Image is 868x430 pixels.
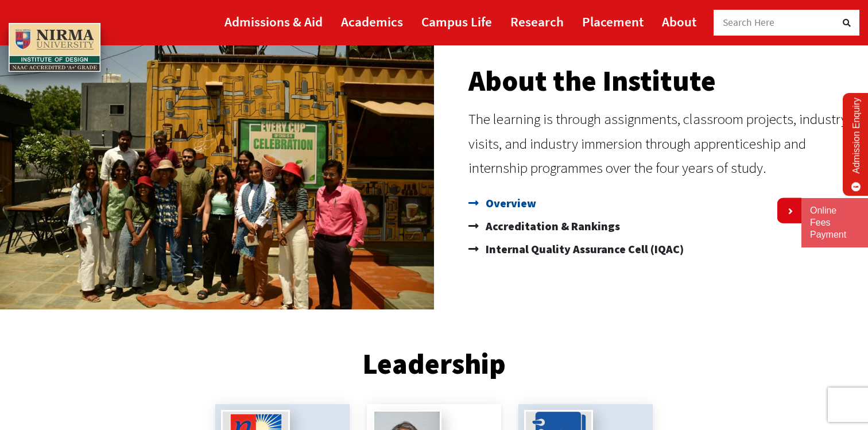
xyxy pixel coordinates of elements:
[113,350,755,378] h2: Leadership
[468,215,857,238] a: Accreditation & Rankings
[9,23,100,72] img: main_logo
[341,9,403,34] a: Academics
[582,9,644,34] a: Placement
[662,9,696,34] a: About
[810,205,859,241] a: Online Fees Payment
[723,16,775,29] span: Search Here
[483,215,620,238] span: Accreditation & Rankings
[483,238,684,261] span: Internal Quality Assurance Cell (IQAC)
[421,9,492,34] a: Campus Life
[510,9,564,34] a: Research
[468,238,857,261] a: Internal Quality Assurance Cell (IQAC)
[468,107,857,180] div: The learning is through assignments, classroom projects, industry visits, and industry immersion ...
[468,192,857,215] a: Overview
[224,9,323,34] a: Admissions & Aid
[483,192,536,215] span: Overview
[468,67,857,95] h2: About the Institute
